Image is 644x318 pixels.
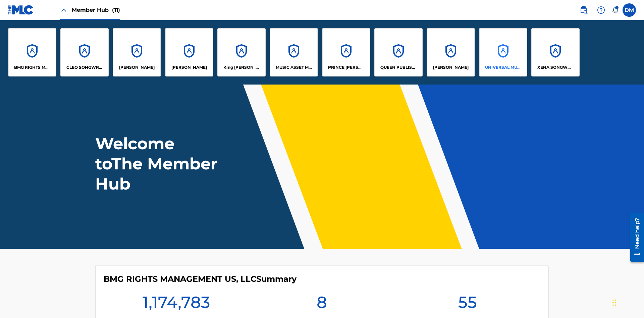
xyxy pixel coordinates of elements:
h1: Welcome to The Member Hub [95,134,221,194]
p: CLEO SONGWRITER [66,64,103,70]
img: search [580,6,588,14]
a: AccountsUNIVERSAL MUSIC PUB GROUP [479,28,527,76]
img: Close [60,6,68,14]
a: Accounts[PERSON_NAME] [165,28,213,76]
p: MUSIC ASSET MANAGEMENT (MAM) [276,64,312,70]
img: MLC Logo [8,5,34,15]
iframe: Resource Center [625,210,644,265]
a: AccountsBMG RIGHTS MANAGEMENT US, LLC [8,28,56,76]
p: King McTesterson [223,64,260,70]
a: Accounts[PERSON_NAME] [427,28,475,76]
p: XENA SONGWRITER [537,64,574,70]
a: AccountsMUSIC ASSET MANAGEMENT (MAM) [270,28,318,76]
span: (11) [112,7,120,13]
div: Drag [612,293,616,313]
h1: 8 [317,292,327,316]
span: Member Hub [72,6,120,14]
p: ELVIS COSTELLO [119,64,155,70]
a: AccountsKing [PERSON_NAME] [217,28,266,76]
a: AccountsCLEO SONGWRITER [60,28,109,76]
p: EYAMA MCSINGER [171,64,207,70]
a: Public Search [577,3,590,17]
p: QUEEN PUBLISHA [380,64,417,70]
p: PRINCE MCTESTERSON [328,64,365,70]
a: Accounts[PERSON_NAME] [113,28,161,76]
a: AccountsQUEEN PUBLISHA [374,28,423,76]
p: BMG RIGHTS MANAGEMENT US, LLC [14,64,51,70]
div: Notifications [612,7,619,13]
div: Help [594,3,608,17]
iframe: Chat Widget [610,286,644,318]
h1: 55 [458,292,477,316]
h1: 1,174,783 [143,292,210,316]
a: AccountsPRINCE [PERSON_NAME] [322,28,370,76]
h4: BMG RIGHTS MANAGEMENT US, LLC [104,274,297,284]
p: UNIVERSAL MUSIC PUB GROUP [485,64,522,70]
a: AccountsXENA SONGWRITER [531,28,580,76]
img: help [597,6,605,14]
p: RONALD MCTESTERSON [433,64,469,70]
div: User Menu [623,3,636,17]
